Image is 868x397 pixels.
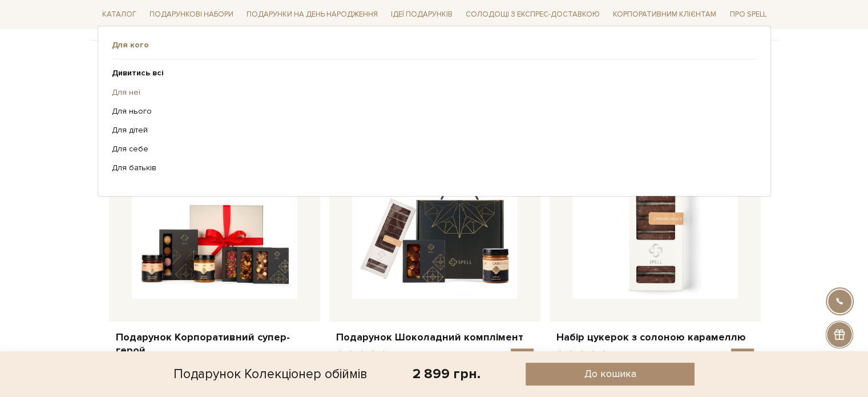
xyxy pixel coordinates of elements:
a: Для неї [112,87,748,97]
a: Каталог [98,6,141,23]
a: Солодощі з експрес-доставкою [461,5,604,24]
a: Набір цукерок з солоною карамеллю [556,331,754,344]
span: Для кого [112,40,757,50]
button: До кошика [526,363,694,386]
a: Ідеї подарунків [386,6,457,23]
a: Для дітей [112,125,748,135]
a: Для батьків [112,163,748,173]
a: Для себе [112,144,748,154]
a: Подарункові набори [145,6,238,23]
div: Каталог [98,26,771,196]
a: Подарунок Шоколадний комплімент [336,331,534,344]
div: 2 899 грн. [413,365,481,383]
a: Для нього [112,106,748,117]
b: Дивитись всі [112,68,164,78]
a: Корпоративним клієнтам [608,6,721,23]
a: Подарунки на День народження [242,6,382,23]
div: Подарунок Колекціонер обіймів [173,363,368,386]
a: Дивитись всі [112,68,748,78]
a: Подарунок Корпоративний супер-герой [116,331,313,358]
span: До кошика [584,367,636,380]
a: Про Spell [725,6,770,23]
